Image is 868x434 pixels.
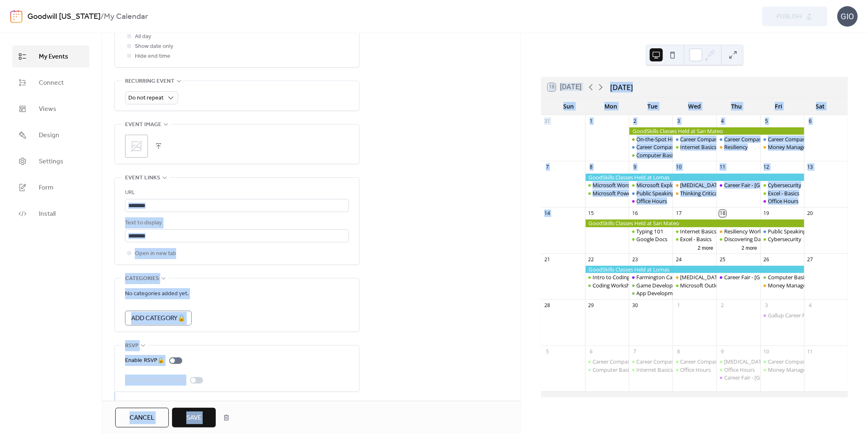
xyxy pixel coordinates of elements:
img: logo [10,10,22,23]
div: 5 [763,118,770,124]
div: Career Compass North: Career Exploration [637,143,740,151]
div: Typing 101 [637,228,664,235]
div: Career Compass South: Interviewing [716,136,760,143]
button: Save [172,408,216,427]
div: 7 [544,164,551,171]
div: Office Hours [724,366,755,373]
div: Money Management [768,143,819,151]
div: App Development [637,289,681,297]
div: [MEDICAL_DATA] Workshop [680,274,749,281]
div: 28 [544,302,551,309]
div: 20 [807,210,814,217]
div: 13 [807,164,814,171]
div: 9 [631,164,638,171]
div: Public Speaking Intro [761,228,804,235]
div: Thu [716,98,758,115]
div: Career Compass North: Career Exploration [585,358,629,365]
span: Form [39,183,54,193]
span: Install [39,209,56,219]
span: Cancel [130,413,154,423]
div: Microsoft Explorer [637,181,682,189]
span: Open in new tab [135,249,176,259]
div: Internet Basics [673,143,716,151]
div: Microsoft Outlook [673,282,716,289]
div: Cybersecurity [768,181,801,189]
div: 19 [763,210,770,217]
div: Internet Basics [673,228,716,235]
div: 4 [719,118,726,124]
div: Career Fair - Albuquerque [716,374,760,381]
div: Internet Basics [680,143,717,151]
a: Install [12,203,89,225]
div: Intro to Coding [593,274,630,281]
div: 16 [631,210,638,217]
div: Tue [632,98,674,115]
div: 24 [676,256,682,263]
a: Cancel [115,408,169,427]
div: Internet Basics [629,366,673,373]
div: 2 [719,302,726,309]
div: GoodSkills Classes Held at San Mateo [629,127,804,135]
div: Career Compass West: Your New Job [768,136,857,143]
span: Design [39,131,59,140]
div: App Development [629,289,673,297]
div: Money Management [761,366,804,373]
div: 22 [588,256,595,263]
div: Career Compass South: Interviewing [673,358,716,365]
span: Categories [125,274,159,284]
div: 27 [807,256,814,263]
div: 6 [807,118,814,124]
span: Settings [39,157,63,167]
div: 26 [763,256,770,263]
div: Computer Basics [593,366,634,373]
div: Excel - Basics [673,235,716,243]
div: 14 [544,210,551,217]
div: Career Fair - Albuquerque [716,274,760,281]
div: 1 [588,118,595,124]
a: Form [12,176,89,199]
div: 8 [676,348,682,355]
span: My Events [39,52,68,62]
div: GoodSkills Classes Held at Lomas [585,174,804,181]
div: Stress Management Workshop [673,274,716,281]
div: Internet Basics [637,366,673,373]
div: Career Compass West: Your New Job [768,358,857,365]
a: My Events [12,45,89,68]
div: Cybersecurity [761,181,804,189]
span: Connect [39,78,64,88]
div: Career Compass East: Resume/Applying [629,358,673,365]
div: Career Compass South: Interviewing [724,136,812,143]
div: 21 [544,256,551,263]
div: Money Management [768,366,819,373]
div: Sun [548,98,590,115]
div: Public Speaking Intro [637,190,688,197]
div: GIO [837,6,858,27]
span: No categories added yet. [125,289,189,299]
div: Resiliency Workshop [716,228,760,235]
div: GoodSkills Classes Held at Lomas [585,266,804,273]
div: Microsoft Word [593,181,631,189]
div: Career Compass South: Interviewing [680,358,769,365]
div: Career Fair - Albuquerque [716,181,760,189]
div: Career Compass North: Career Exploration [629,143,673,151]
div: ; [125,135,148,158]
div: 31 [544,118,551,124]
span: Recurring event [125,77,174,86]
div: Career Compass West: Your New Job [761,136,804,143]
div: Internet Basics [680,228,717,235]
div: Discovering Data [716,235,760,243]
div: Text to display [125,218,347,228]
div: 9 [719,348,726,355]
div: [MEDICAL_DATA] [724,358,766,365]
div: 10 [676,164,682,171]
div: Stress Management [673,181,716,189]
div: Excel - Basics [768,190,799,197]
button: 2 more [738,244,761,251]
div: [DATE] [610,82,633,93]
b: My Calendar [104,9,148,25]
div: Intro to Coding [585,274,629,281]
div: Cybersecurity [768,235,801,243]
div: 4 [807,302,814,309]
div: Microsoft Explorer [629,181,673,189]
div: Career Compass East: Resume/Applying [673,136,716,143]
